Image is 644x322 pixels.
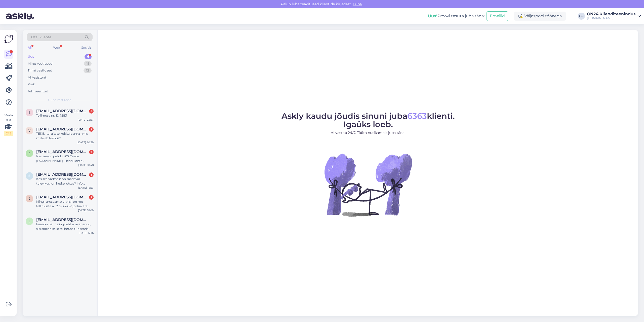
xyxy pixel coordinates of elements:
[36,150,89,154] span: epaistu@gmail.com
[27,44,32,51] div: All
[28,129,30,132] span: v
[28,61,53,66] div: Minu vestlused
[4,131,13,136] div: 2 / 3
[36,177,94,186] div: Kas see varbsein on saadaval tulevikus, on hetkel otsas? Info puudub
[281,130,455,135] p: AI vastab 24/7. Tööta nutikamalt juba täna.
[487,11,508,21] button: Emailid
[89,109,94,114] div: 4
[323,139,413,230] img: No Chat active
[428,13,485,19] div: Proovi tasuta juba täna:
[29,219,30,223] span: l
[80,44,93,51] div: Socials
[4,113,13,136] div: Vaata siia
[36,109,89,113] span: ekkekaurvosman@gmail.com
[36,199,94,208] div: Mingil arusaamatul viisil on mu tellimuste all 2 tellimust, palun ära annulleerida Tellimus 1217396.
[36,222,94,231] div: kuna ka pangalingi leht ei avanenud, siis soovin selle tellimuse tühistada.
[28,75,46,80] div: AI Assistent
[28,54,34,59] div: Uus
[36,154,94,163] div: Kas see on petukiri??? Teade [DOMAIN_NAME] kliendikonto tingimuste muudatustest ja 1000 eur konto...
[78,186,94,190] div: [DATE] 18:23
[28,68,52,73] div: Tiimi vestlused
[89,150,94,154] div: 2
[36,218,89,222] span: laurin85@gmail.com
[28,151,30,155] span: e
[36,172,89,177] span: elokoprek@gmail.com
[352,2,363,6] span: Luba
[77,140,94,144] div: [DATE] 20:39
[48,98,71,102] span: Uued vestlused
[84,61,92,66] div: 11
[28,111,30,114] span: e
[89,195,94,200] div: 2
[28,174,30,178] span: e
[84,68,92,73] div: 12
[36,113,94,118] div: Tellimuse nr. 1217583
[36,195,89,199] span: janejoll78@gmail.com
[79,231,94,235] div: [DATE] 12:16
[514,12,566,21] div: Väljaspool tööaega
[36,127,89,131] span: vitautasuzgrindis@hotmail.com
[587,12,641,20] a: ON24 Klienditeenindus[DOMAIN_NAME]
[31,34,51,40] span: Otsi kliente
[28,82,35,87] div: Kõik
[85,54,92,59] div: 6
[281,111,455,129] span: Askly kaudu jõudis sinuni juba klienti. Igaüks loeb.
[4,34,14,44] img: Askly Logo
[29,197,30,200] span: j
[78,118,94,122] div: [DATE] 23:37
[428,14,437,18] b: Uus!
[407,111,427,121] span: 6363
[78,208,94,212] div: [DATE] 18:09
[52,44,61,51] div: Web
[28,89,48,94] div: Arhiveeritud
[587,12,635,16] div: ON24 Klienditeenindus
[578,13,585,20] div: OK
[89,172,94,177] div: 1
[36,131,94,140] div: TERE, kui aitate kokku panna , mis maksab teenus?
[78,163,94,167] div: [DATE] 18:48
[587,16,635,20] div: [DOMAIN_NAME]
[89,127,94,132] div: 1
